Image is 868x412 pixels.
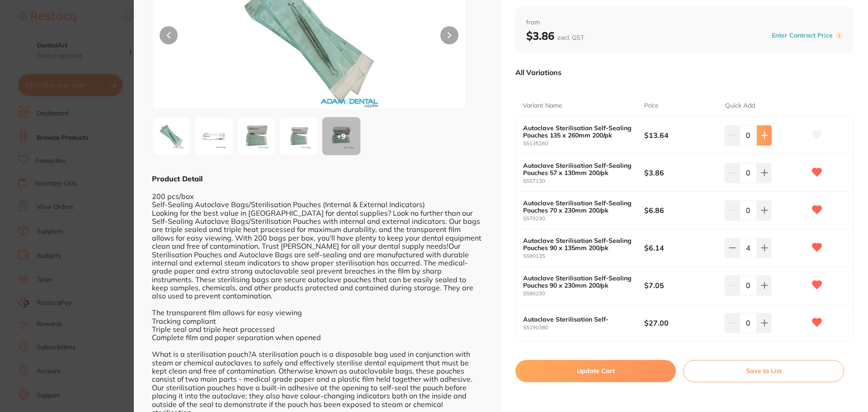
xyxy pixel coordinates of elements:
small: SS90135 [523,253,644,259]
small: SS135260 [523,141,644,147]
span: excl. GST [557,33,584,42]
p: Price [644,101,659,110]
img: UklQT1VDSC5qcGc [155,120,188,152]
small: SS57130 [523,178,644,184]
img: MzgwLmpwZw [283,120,315,152]
button: Update Cart [515,360,676,382]
b: $3.86 [526,29,584,43]
b: $6.86 [644,205,717,215]
b: Autoclave Sterilisation Self-Sealing Pouches 57 x 130mm 200/pk [523,162,632,176]
img: MjYwLmpwZw [240,120,273,152]
b: Product Detail [152,174,203,183]
p: Variant Name [523,101,562,110]
b: Autoclave Sterilisation Self-Sealing Pouches 90 x 230mm 200/pk [523,275,632,289]
b: Autoclave Sterilisation Self- [523,316,632,323]
b: $7.05 [644,280,717,290]
b: $3.86 [644,168,717,178]
div: + 9 [322,117,360,155]
small: SS190380 [523,325,644,331]
p: Quick Add [725,101,755,110]
label: i [835,32,843,39]
b: $6.14 [644,243,717,253]
b: Autoclave Sterilisation Self-Sealing Pouches 90 x 135mm 200/pk [523,237,632,251]
img: MzBfMi5qcGc [198,120,230,152]
small: SS90230 [523,291,644,297]
p: All Variations [515,68,561,77]
small: SS70230 [523,216,644,222]
b: Autoclave Sterilisation Self-Sealing Pouches 70 x 230mm 200/pk [523,199,632,214]
button: Save to List [683,360,844,382]
b: $13.64 [644,130,717,140]
b: Autoclave Sterilisation Self-Sealing Pouches 135 x 260mm 200/pk [523,124,632,139]
button: Enter Contract Price [769,31,835,40]
b: $27.00 [644,318,717,328]
button: +9 [322,117,361,156]
span: from [526,18,843,27]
